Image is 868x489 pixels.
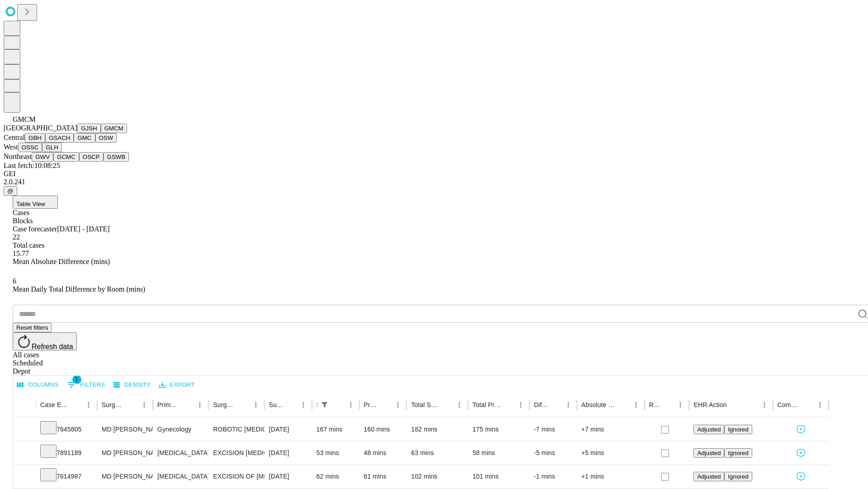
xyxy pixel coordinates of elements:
button: Menu [297,398,310,411]
button: Menu [674,398,687,411]
button: Sort [70,398,82,411]
span: Adjusted [697,473,721,480]
button: Ignored [724,425,752,434]
div: [DATE] [269,418,307,441]
div: MD [PERSON_NAME] [PERSON_NAME] Md [102,465,148,488]
div: MD [PERSON_NAME] [102,418,148,441]
div: -1 mins [534,465,572,488]
button: Sort [440,398,453,411]
span: 22 [13,233,20,241]
button: Sort [181,398,193,411]
button: Sort [237,398,250,411]
div: Absolute Difference [581,401,616,408]
button: GSWB [104,152,129,162]
span: Ignored [728,450,748,456]
div: 63 mins [411,441,463,465]
span: Adjusted [697,426,721,433]
div: EHR Action [693,401,726,408]
div: 48 mins [364,441,402,465]
div: Total Scheduled Duration [411,401,439,408]
span: [GEOGRAPHIC_DATA] [4,124,77,132]
button: Show filters [318,398,331,411]
span: Case forecaster [13,225,57,233]
button: Ignored [724,472,752,481]
div: +5 mins [581,441,640,465]
span: Mean Daily Total Difference by Room (mins) [13,285,145,293]
div: Surgery Name [213,401,236,408]
button: GSACH [45,133,74,143]
button: GMC [74,133,95,143]
span: Total cases [13,241,44,249]
div: MD [PERSON_NAME] [PERSON_NAME] Md [102,441,148,465]
button: GMCM [101,124,127,133]
button: Adjusted [693,448,724,458]
button: GLH [42,143,61,152]
button: Menu [250,398,262,411]
div: -5 mins [534,441,572,465]
button: Sort [284,398,297,411]
button: Menu [82,398,95,411]
div: 1 active filter [318,398,331,411]
button: Table View [13,196,58,209]
div: Comments [778,401,800,408]
button: @ [4,186,17,196]
div: [DATE] [269,441,307,465]
div: Resolved in EHR [649,401,661,408]
div: 53 mins [316,441,355,465]
div: [MEDICAL_DATA] [157,465,204,488]
span: Ignored [728,473,748,480]
div: 58 mins [472,441,525,465]
button: Menu [344,398,357,411]
button: Show filters [65,378,108,392]
div: 7891189 [40,441,93,465]
button: Expand [18,446,31,461]
div: Total Predicted Duration [472,401,501,408]
div: EXCISION OF [MEDICAL_DATA] SIMPLE [213,465,259,488]
div: 182 mins [411,418,463,441]
button: Export [157,378,197,392]
span: Reset filters [16,324,48,331]
button: GWV [32,152,53,162]
button: Ignored [724,448,752,458]
button: Sort [549,398,562,411]
div: 167 mins [316,418,355,441]
button: Menu [453,398,466,411]
div: Predicted In Room Duration [364,401,378,408]
button: GCMC [53,152,79,162]
div: Case Epic Id [40,401,69,408]
span: Last fetch: 10:08:25 [4,162,60,169]
div: 2.0.241 [4,178,864,186]
div: [DATE] [269,465,307,488]
span: 6 [13,277,16,285]
button: Sort [379,398,392,411]
span: 15.77 [13,249,29,257]
div: 175 mins [472,418,525,441]
div: ROBOTIC [MEDICAL_DATA] [MEDICAL_DATA] REMOVAL TUBES AND OVARIES FOR UTERUS 250GM OR LESS [213,418,259,441]
button: OSSC [18,143,42,152]
button: Menu [814,398,826,411]
div: Difference [534,401,548,408]
div: Scheduled In Room Duration [316,401,317,408]
button: Density [111,378,153,392]
span: Table View [16,201,45,207]
button: Sort [332,398,344,411]
span: GMCM [13,115,36,123]
div: EXCISION [MEDICAL_DATA] LESION EXCEPT [MEDICAL_DATA] SCALP NECK 4 PLUS CM [213,441,259,465]
div: 102 mins [411,465,463,488]
div: 7614987 [40,465,93,488]
div: [MEDICAL_DATA] [157,441,204,465]
button: Sort [801,398,814,411]
span: Northeast [4,153,32,160]
span: Refresh data [32,343,73,350]
div: 7645805 [40,418,93,441]
div: Gynecology [157,418,204,441]
span: [DATE] - [DATE] [57,225,109,233]
button: Expand [18,469,31,485]
button: Select columns [15,378,61,392]
button: Sort [661,398,674,411]
button: Reset filters [13,323,52,332]
div: +7 mins [581,418,640,441]
div: 62 mins [316,465,355,488]
div: 160 mins [364,418,402,441]
button: Menu [630,398,642,411]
